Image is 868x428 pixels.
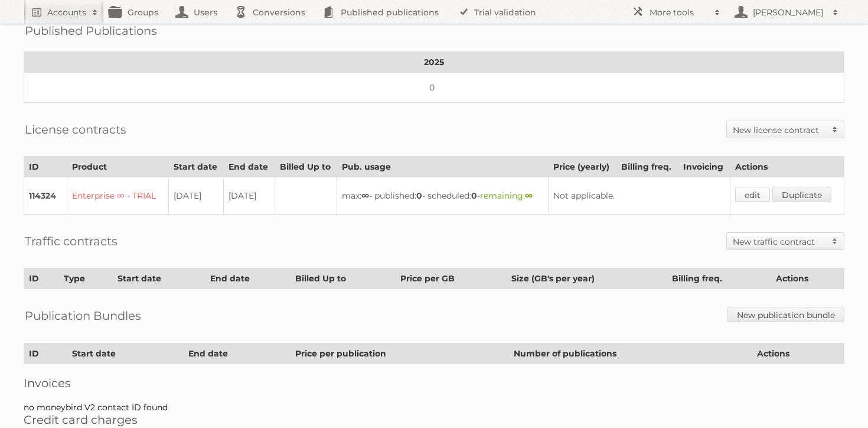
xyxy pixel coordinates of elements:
[112,268,205,289] th: Start date
[184,343,291,364] th: End date
[361,190,369,201] strong: ∞
[24,268,59,289] th: ID
[480,190,533,201] span: remaining:
[727,233,844,249] a: New traffic contract
[224,157,275,177] th: End date
[24,157,67,177] th: ID
[650,7,709,18] h2: More tools
[337,177,549,215] td: max: - published: - scheduled: -
[67,177,168,215] td: Enterprise ∞ - TRIAL
[616,157,678,177] th: Billing freq.
[275,157,337,177] th: Billed Up to
[25,121,126,138] h2: License contracts
[772,187,831,202] a: Duplicate
[771,268,844,289] th: Actions
[750,7,827,18] h2: [PERSON_NAME]
[25,22,157,40] h2: Published Publications
[471,190,477,201] strong: 0
[667,268,771,289] th: Billing freq.
[730,157,844,177] th: Actions
[395,268,506,289] th: Price per GB
[291,343,508,364] th: Price per publication
[67,157,168,177] th: Product
[735,187,770,202] a: edit
[337,157,549,177] th: Pub. usage
[733,124,826,136] h2: New license contract
[168,177,224,215] td: [DATE]
[549,177,730,215] td: Not applicable.
[508,343,752,364] th: Number of publications
[24,73,844,103] td: 0
[24,413,844,427] h2: Credit card charges
[826,121,844,138] span: Toggle
[25,307,141,325] h2: Publication Bundles
[727,121,844,138] a: New license contract
[24,376,844,390] h2: Invoices
[525,190,533,201] strong: ∞
[678,157,730,177] th: Invoicing
[24,177,67,215] td: 114324
[205,268,291,289] th: End date
[549,157,616,177] th: Price (yearly)
[727,307,844,322] a: New publication bundle
[25,232,118,250] h2: Traffic contracts
[47,7,86,18] h2: Accounts
[291,268,396,289] th: Billed Up to
[752,343,844,364] th: Actions
[67,343,184,364] th: Start date
[506,268,667,289] th: Size (GB's per year)
[24,343,67,364] th: ID
[733,236,826,248] h2: New traffic contract
[24,52,844,73] th: 2025
[416,190,422,201] strong: 0
[826,233,844,249] span: Toggle
[224,177,275,215] td: [DATE]
[58,268,112,289] th: Type
[168,157,224,177] th: Start date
